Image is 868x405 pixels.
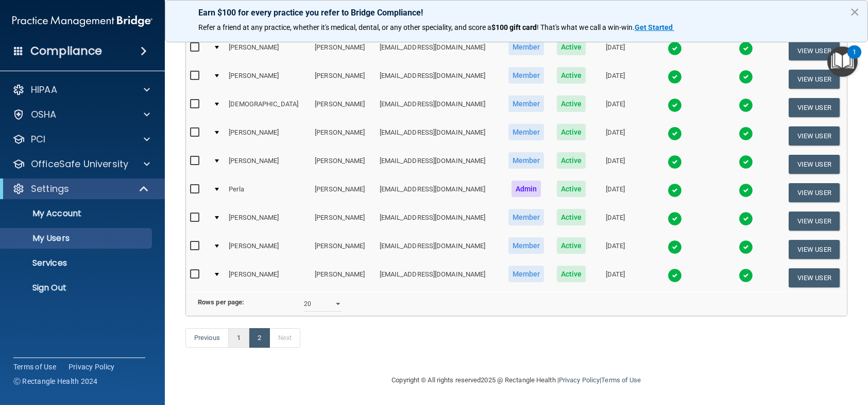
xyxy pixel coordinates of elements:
[592,179,639,207] td: [DATE]
[557,67,586,84] span: Active
[311,207,375,235] td: [PERSON_NAME]
[311,235,375,264] td: [PERSON_NAME]
[69,362,115,372] a: Privacy Policy
[592,65,639,93] td: [DATE]
[31,108,57,121] p: OSHA
[668,70,682,84] img: tick.e7d51cea.svg
[739,268,753,283] img: tick.e7d51cea.svg
[668,98,682,112] img: tick.e7d51cea.svg
[739,155,753,169] img: tick.e7d51cea.svg
[557,124,586,140] span: Active
[557,39,586,55] span: Active
[668,126,682,141] img: tick.e7d51cea.svg
[31,84,57,96] p: HIPAA
[225,179,311,207] td: Perla
[668,41,682,56] img: tick.e7d51cea.svg
[7,208,147,219] p: My Account
[789,183,840,202] button: View User
[30,44,102,58] h4: Compliance
[789,98,840,117] button: View User
[311,122,375,150] td: [PERSON_NAME]
[311,150,375,179] td: [PERSON_NAME]
[739,41,753,56] img: tick.e7d51cea.svg
[508,124,544,140] span: Member
[668,183,682,198] img: tick.e7d51cea.svg
[31,158,128,170] p: OfficeSafe University
[739,126,753,141] img: tick.e7d51cea.svg
[592,235,639,264] td: [DATE]
[13,376,98,386] span: Ⓒ Rectangle Health 2024
[225,264,311,291] td: [PERSON_NAME]
[668,155,682,169] img: tick.e7d51cea.svg
[668,268,682,283] img: tick.e7d51cea.svg
[12,158,150,170] a: OfficeSafe University
[185,328,229,348] a: Previous
[31,133,45,145] p: PCI
[225,207,311,235] td: [PERSON_NAME]
[7,258,147,268] p: Services
[592,37,639,65] td: [DATE]
[508,152,544,169] span: Member
[537,23,635,31] span: ! That's what we call a win-win.
[559,376,600,384] a: Privacy Policy
[668,240,682,254] img: tick.e7d51cea.svg
[311,37,375,65] td: [PERSON_NAME]
[12,183,149,195] a: Settings
[739,240,753,254] img: tick.e7d51cea.svg
[198,23,491,31] span: Refer a friend at any practice, whether it's medical, dental, or any other speciality, and score a
[311,65,375,93] td: [PERSON_NAME]
[225,235,311,264] td: [PERSON_NAME]
[7,233,147,244] p: My Users
[376,235,502,264] td: [EMAIL_ADDRESS][DOMAIN_NAME]
[789,240,840,259] button: View User
[789,268,840,287] button: View User
[592,207,639,235] td: [DATE]
[850,4,860,20] button: Close
[557,95,586,112] span: Active
[225,65,311,93] td: [PERSON_NAME]
[311,264,375,291] td: [PERSON_NAME]
[557,237,586,254] span: Active
[635,23,674,31] a: Get Started
[789,155,840,174] button: View User
[376,179,502,207] td: [EMAIL_ADDRESS][DOMAIN_NAME]
[376,37,502,65] td: [EMAIL_ADDRESS][DOMAIN_NAME]
[508,67,544,84] span: Member
[198,8,835,18] p: Earn $100 for every practice you refer to Bridge Compliance!
[668,212,682,226] img: tick.e7d51cea.svg
[635,23,673,31] strong: Get Started
[739,212,753,226] img: tick.e7d51cea.svg
[592,122,639,150] td: [DATE]
[557,209,586,225] span: Active
[512,181,541,197] span: Admin
[12,108,150,121] a: OSHA
[31,183,69,195] p: Settings
[225,150,311,179] td: [PERSON_NAME]
[592,93,639,122] td: [DATE]
[557,152,586,169] span: Active
[557,266,586,282] span: Active
[601,376,641,384] a: Terms of Use
[311,93,375,122] td: [PERSON_NAME]
[198,298,244,306] b: Rows per page:
[228,328,249,348] a: 1
[13,362,56,372] a: Terms of Use
[12,133,150,145] a: PCI
[508,237,544,254] span: Member
[311,179,375,207] td: [PERSON_NAME]
[739,70,753,84] img: tick.e7d51cea.svg
[508,39,544,55] span: Member
[592,264,639,291] td: [DATE]
[508,209,544,225] span: Member
[376,65,502,93] td: [EMAIL_ADDRESS][DOMAIN_NAME]
[853,52,856,66] div: 1
[12,84,150,96] a: HIPAA
[491,23,537,31] strong: $100 gift card
[739,183,753,198] img: tick.e7d51cea.svg
[12,11,152,31] img: PMB logo
[789,41,840,60] button: View User
[7,283,147,293] p: Sign Out
[376,122,502,150] td: [EMAIL_ADDRESS][DOMAIN_NAME]
[789,212,840,231] button: View User
[225,122,311,150] td: [PERSON_NAME]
